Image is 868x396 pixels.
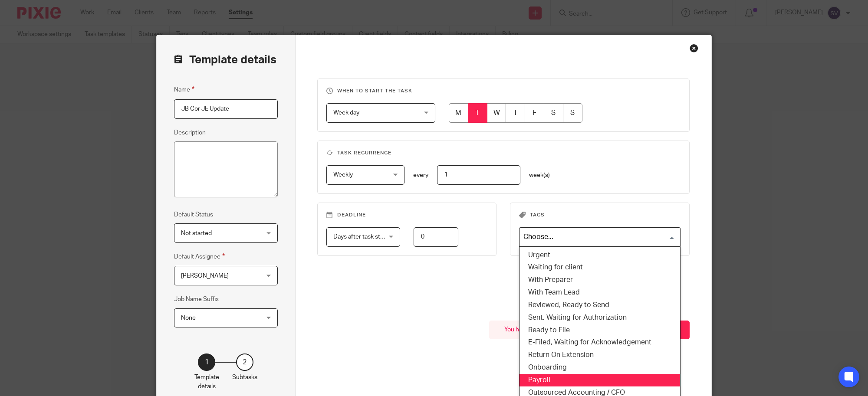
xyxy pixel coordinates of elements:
[174,85,194,95] label: Name
[489,321,593,339] div: You have unsaved changes
[232,373,257,382] p: Subtasks
[519,311,680,324] li: Sent, Waiting for Authorization
[333,234,391,240] span: Days after task starts
[519,261,680,274] li: Waiting for client
[236,353,253,371] div: 2
[519,336,680,349] li: E-Filed, Waiting for Acknowledgement
[326,212,488,219] h3: Deadline
[194,373,219,391] p: Template details
[519,249,680,262] li: Urgent
[520,229,675,245] input: Search for option
[174,52,276,67] h2: Template details
[519,227,681,247] div: Search for option
[174,252,225,262] label: Default Assignee
[333,172,353,178] span: Weekly
[690,44,698,52] div: Close this dialog window
[519,286,680,299] li: With Team Lead
[326,88,681,95] h3: When to start the task
[174,128,206,137] label: Description
[519,349,680,361] li: Return On Extension
[519,361,680,374] li: Onboarding
[519,324,680,337] li: Ready to File
[181,230,212,236] span: Not started
[198,353,215,371] div: 1
[174,295,219,304] label: Job Name Suffix
[519,274,680,286] li: With Preparer
[529,172,550,178] span: week(s)
[413,171,428,180] p: every
[519,299,680,311] li: Reviewed, Ready to Send
[174,210,213,219] label: Default Status
[181,315,196,321] span: None
[326,150,681,157] h3: Task recurrence
[519,212,681,219] h3: Tags
[333,110,359,116] span: Week day
[519,374,680,386] li: Payroll
[181,273,229,279] span: [PERSON_NAME]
